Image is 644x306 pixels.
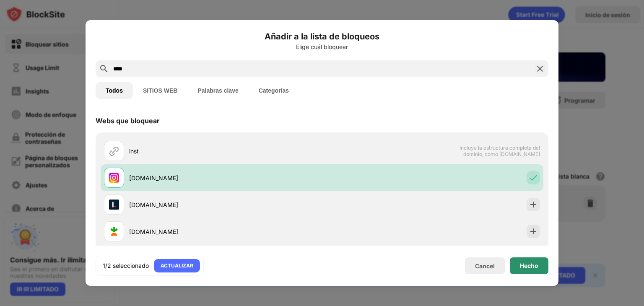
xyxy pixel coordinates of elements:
[96,30,548,43] h6: Añadir a la lista de bloqueos
[96,44,548,50] div: Elige cuál bloquear
[161,262,193,270] div: ACTUALIZAR
[109,146,119,156] img: url.svg
[109,173,119,183] img: favicons
[249,82,299,99] button: Categorías
[535,64,545,74] img: search-close
[454,145,540,157] span: Incluye la estructura completa del dominio, como [DOMAIN_NAME]
[187,82,248,99] button: Palabras clave
[109,226,119,236] img: favicons
[109,200,119,210] img: favicons
[475,262,495,270] div: Cancel
[520,262,538,269] div: Hecho
[129,147,322,156] div: inst
[133,82,187,99] button: SITIOS WEB
[99,64,109,74] img: search.svg
[129,227,322,236] div: [DOMAIN_NAME]
[96,82,133,99] button: Todos
[129,174,322,182] div: [DOMAIN_NAME]
[96,117,160,125] div: Webs que bloquear
[103,262,149,270] div: 1/2 seleccionado
[129,200,322,209] div: [DOMAIN_NAME]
